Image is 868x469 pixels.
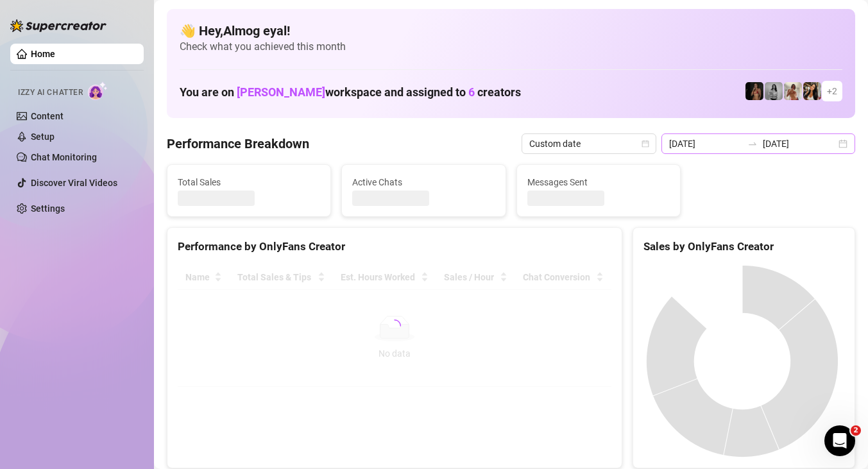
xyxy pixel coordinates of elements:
a: Discover Viral Videos [31,178,117,188]
a: Setup [31,132,55,142]
a: Home [31,49,55,59]
div: Performance by OnlyFans Creator [178,238,611,255]
input: End date [763,137,836,151]
span: 6 [468,85,475,99]
input: Start date [669,137,742,151]
a: Chat Monitoring [31,152,97,162]
a: Settings [31,203,65,214]
img: logo-BBDzfeDw.svg [10,19,106,32]
span: Messages Sent [527,175,670,189]
span: swap-right [747,139,758,149]
h4: Performance Breakdown [167,135,309,153]
img: AdelDahan [803,82,821,100]
span: Custom date [529,134,649,153]
span: 2 [851,425,861,436]
span: Active Chats [352,175,495,189]
span: loading [386,317,404,335]
iframe: Intercom live chat [824,425,855,456]
h4: 👋 Hey, Almog eyal ! [180,22,842,40]
img: Green [784,82,802,100]
img: A [765,82,783,100]
img: the_bohema [745,82,763,100]
span: Izzy AI Chatter [18,87,83,99]
a: Content [31,111,64,121]
img: AI Chatter [88,81,108,100]
h1: You are on workspace and assigned to creators [180,85,521,99]
span: + 2 [827,84,837,98]
span: Check what you achieved this month [180,40,842,54]
span: [PERSON_NAME] [237,85,325,99]
span: Total Sales [178,175,320,189]
span: calendar [642,140,649,148]
div: Sales by OnlyFans Creator [643,238,844,255]
span: to [747,139,758,149]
